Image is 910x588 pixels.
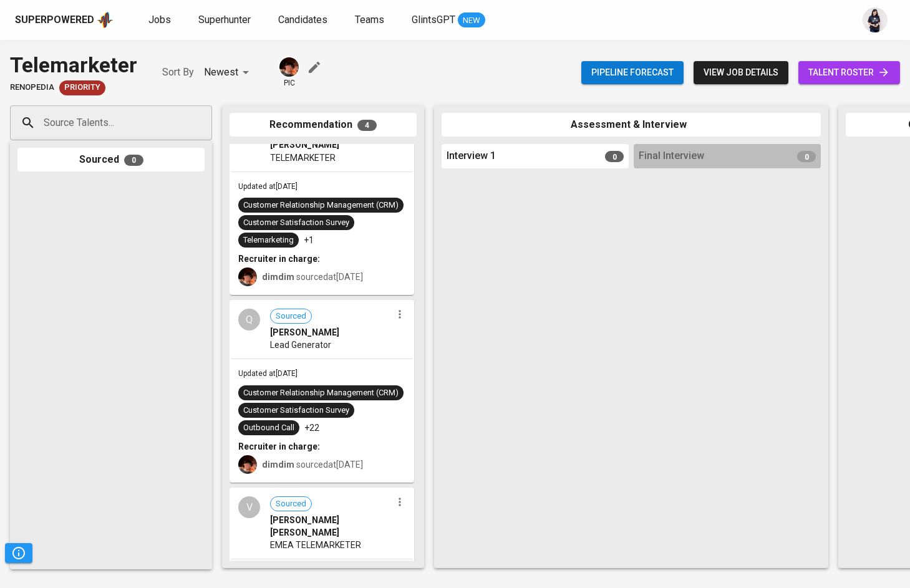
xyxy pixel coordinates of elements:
[148,14,171,26] span: Jobs
[5,543,32,563] button: Pipeline Triggers
[204,61,253,84] div: Newest
[863,7,888,32] img: monata@glints.com
[262,460,294,470] b: dimdim
[262,272,363,282] span: sourced at [DATE]
[270,539,361,551] span: EMEA TELEMARKETER
[304,422,319,434] p: +22
[458,14,485,27] span: NEW
[238,254,320,264] b: Recruiter in charge:
[243,217,349,229] div: Customer Satisfaction Survey
[808,65,890,80] span: talent roster
[243,405,349,417] div: Customer Satisfaction Survey
[279,57,299,77] img: diemas@glints.com
[10,50,137,80] div: Telemarketer
[230,300,414,483] div: QSourced[PERSON_NAME]Lead GeneratorUpdated at[DATE]Customer Relationship Management (CRM)Customer...
[205,122,208,124] button: Open
[238,267,257,286] img: diemas@glints.com
[238,455,257,474] img: diemas@glints.com
[148,12,173,28] a: Jobs
[605,151,624,162] span: 0
[355,14,384,26] span: Teams
[238,441,320,451] b: Recruiter in charge:
[304,234,314,246] p: +1
[357,120,377,131] span: 4
[270,138,339,151] span: [PERSON_NAME]
[97,11,114,29] img: app logo
[581,61,684,84] button: Pipeline forecast
[204,65,238,80] p: Newest
[238,369,298,378] span: Updated at [DATE]
[262,460,363,470] span: sourced at [DATE]
[59,80,105,95] div: New Job received from Demand Team
[230,112,414,295] div: [PERSON_NAME]TELEMARKETERUpdated at[DATE]Customer Relationship Management (CRM)Customer Satisfact...
[15,13,94,27] div: Superpowered
[238,496,260,518] div: V
[355,12,387,28] a: Teams
[278,56,300,89] div: pic
[17,148,205,172] div: Sourced
[10,82,54,94] span: renopedia
[412,12,485,28] a: GlintsGPT NEW
[243,422,294,434] div: Outbound Call
[162,65,194,80] p: Sort By
[694,61,788,84] button: view job details
[243,200,399,211] div: Customer Relationship Management (CRM)
[59,82,105,94] span: Priority
[262,272,294,282] b: dimdim
[230,113,417,137] div: Recommendation
[797,151,816,162] span: 0
[271,498,311,510] span: Sourced
[198,12,253,28] a: Superhunter
[278,14,327,26] span: Candidates
[412,14,455,26] span: GlintsGPT
[798,61,900,84] a: talent roster
[591,65,674,80] span: Pipeline forecast
[704,65,778,80] span: view job details
[243,234,294,246] div: Telemarketing
[238,182,298,191] span: Updated at [DATE]
[270,339,331,351] span: Lead Generator
[271,311,311,322] span: Sourced
[639,149,704,163] span: Final Interview
[15,11,114,29] a: Superpoweredapp logo
[278,12,330,28] a: Candidates
[198,14,251,26] span: Superhunter
[442,113,821,137] div: Assessment & Interview
[447,149,496,163] span: Interview 1
[270,514,392,539] span: [PERSON_NAME] [PERSON_NAME]
[124,155,143,166] span: 0
[270,326,339,339] span: [PERSON_NAME]
[243,387,399,399] div: Customer Relationship Management (CRM)
[238,309,260,330] div: Q
[270,152,336,164] span: TELEMARKETER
